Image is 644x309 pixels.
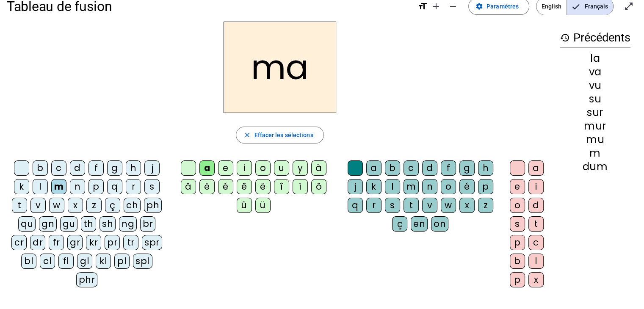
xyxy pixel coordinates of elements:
div: z [86,198,102,213]
div: ê [237,179,252,194]
div: ô [311,179,326,194]
div: t [404,198,419,213]
div: é [459,179,475,194]
div: q [348,198,363,213]
h2: ma [224,22,336,113]
div: h [126,160,141,176]
div: mu [560,135,630,145]
div: o [510,198,525,213]
div: qu [18,216,36,232]
div: g [107,160,122,176]
div: mur [560,121,630,131]
div: d [422,160,437,176]
div: e [218,160,233,176]
div: s [385,198,400,213]
div: m [560,148,630,158]
div: i [237,160,252,176]
div: c [404,160,419,176]
div: d [528,198,544,213]
div: p [478,179,493,194]
div: o [255,160,271,176]
div: h [478,160,493,176]
div: y [293,160,308,176]
div: b [385,160,400,176]
div: spr [142,235,162,250]
div: cr [11,235,27,250]
div: u [274,160,289,176]
div: ë [255,179,271,194]
div: ng [119,216,137,232]
div: c [528,235,544,250]
div: j [144,160,160,176]
div: e [510,179,525,194]
div: v [30,198,46,213]
div: î [274,179,289,194]
div: gr [67,235,83,250]
div: on [431,216,448,232]
div: ç [392,216,407,232]
div: p [510,272,525,287]
div: fl [58,254,74,269]
div: phr [76,272,98,287]
div: s [144,179,160,194]
div: su [560,94,630,104]
div: gl [77,254,92,269]
div: pr [105,235,120,250]
button: Effacer les sélections [236,127,323,143]
div: la [560,53,630,63]
div: ï [293,179,308,194]
div: th [81,216,96,232]
div: l [528,254,544,269]
div: kl [96,254,111,269]
mat-icon: add [431,1,441,11]
div: x [528,272,544,287]
div: w [49,198,64,213]
div: è [199,179,215,194]
div: p [510,235,525,250]
div: f [88,160,104,176]
div: q [107,179,122,194]
div: bl [21,254,36,269]
div: x [68,198,83,213]
div: é [218,179,233,194]
div: ph [144,198,162,213]
div: pl [114,254,130,269]
div: sh [100,216,116,232]
div: g [459,160,475,176]
div: l [385,179,400,194]
div: f [441,160,456,176]
mat-icon: history [560,33,570,43]
mat-icon: settings [475,3,483,10]
div: p [88,179,104,194]
div: tr [123,235,138,250]
div: dr [30,235,45,250]
h3: Précédents [560,28,630,47]
div: x [459,198,475,213]
div: m [51,179,66,194]
div: kr [86,235,101,250]
div: va [560,67,630,77]
div: b [33,160,48,176]
div: spl [133,254,152,269]
div: cl [40,254,55,269]
div: d [70,160,85,176]
div: w [441,198,456,213]
mat-icon: remove [448,1,458,11]
div: r [366,198,381,213]
div: a [366,160,381,176]
div: gn [39,216,57,232]
mat-icon: format_size [417,1,428,11]
div: c [51,160,66,176]
div: br [140,216,155,232]
div: a [199,160,215,176]
div: gu [60,216,77,232]
span: Paramètres [486,1,519,11]
div: dum [560,162,630,172]
div: j [348,179,363,194]
div: vu [560,80,630,91]
div: â [181,179,196,194]
div: fr [49,235,64,250]
div: k [14,179,29,194]
div: v [422,198,437,213]
div: b [510,254,525,269]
